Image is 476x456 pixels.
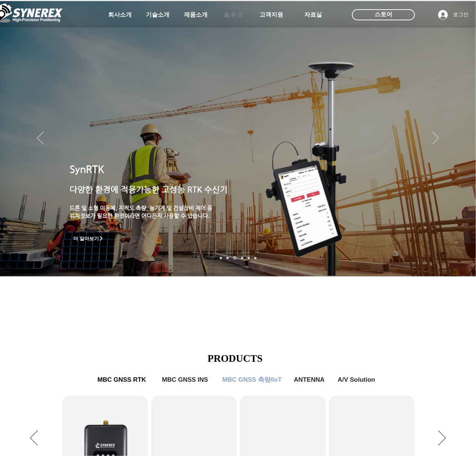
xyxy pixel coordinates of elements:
[352,9,415,20] div: 스토어
[304,11,322,19] span: 자료실
[295,7,332,22] a: 자료실
[108,11,132,19] span: 회사소개
[254,257,257,259] a: 정밀농업
[101,7,138,22] a: 회사소개
[375,10,392,18] span: 스토어
[339,223,476,456] iframe: Wix Chat
[233,256,237,260] a: 측량 IoT
[218,256,259,260] nav: 슬라이드
[37,132,44,146] button: 이전
[450,11,471,18] span: 로그인
[241,257,243,259] a: 자율주행
[294,376,325,384] span: ANTENNA
[92,372,151,387] a: MBC GNSS RTK
[217,372,288,387] a: MBC GNSS 측량/IoT
[338,376,375,384] span: A/V Solution
[177,7,214,22] a: 제품소개
[30,431,38,447] button: 이전
[332,372,381,387] a: A/V Solution
[208,353,263,364] span: PRODUCTS
[259,11,283,19] span: 고객지원
[215,7,252,22] a: 솔루션
[432,132,439,146] button: 다음
[146,11,170,19] span: 기술소개
[220,257,222,259] a: 로봇- SMC 2000
[97,376,146,384] span: MBC GNSS RTK
[227,257,229,259] a: 드론 8 - SMC 2000
[433,8,474,22] button: 로그인
[248,257,250,259] a: 로봇
[222,375,282,384] span: MBC GNSS 측량/IoT
[157,372,213,387] a: MBC GNSS INS
[253,7,290,22] a: 고객지원
[162,376,208,384] span: MBC GNSS INS
[291,372,328,387] a: ANTENNA
[139,7,176,22] a: 기술소개
[224,11,244,19] span: 솔루션
[184,11,208,19] span: 제품소개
